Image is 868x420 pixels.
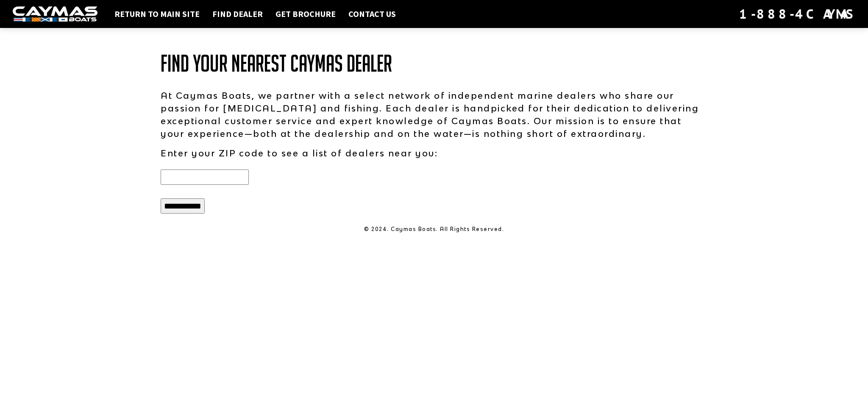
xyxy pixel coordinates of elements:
[344,8,400,19] a: Contact Us
[208,8,267,19] a: Find Dealer
[739,5,855,23] div: 1-888-4CAYMAS
[110,8,204,19] a: Return to main site
[161,147,707,159] p: Enter your ZIP code to see a list of dealers near you:
[161,225,707,233] p: © 2024. Caymas Boats. All Rights Reserved.
[271,8,340,19] a: Get Brochure
[161,89,707,140] p: At Caymas Boats, we partner with a select network of independent marine dealers who share our pas...
[161,51,707,76] h1: Find Your Nearest Caymas Dealer
[13,6,97,22] img: white-logo-c9c8dbefe5ff5ceceb0f0178aa75bf4bb51f6bca0971e226c86eb53dfe498488.png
